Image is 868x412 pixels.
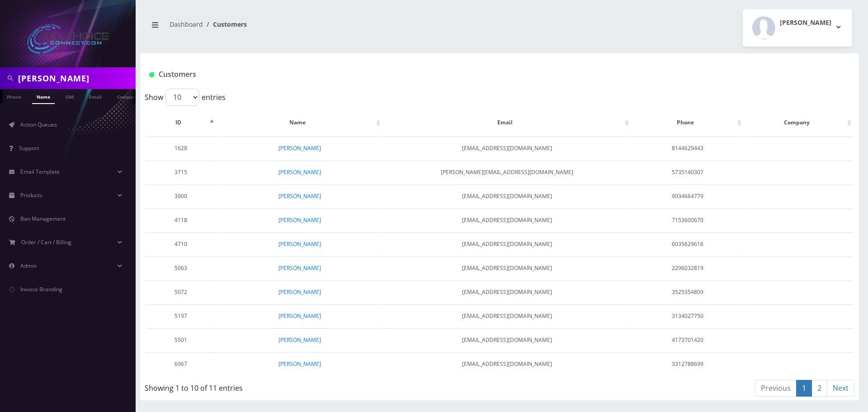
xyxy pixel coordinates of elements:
a: 2 [811,380,827,397]
td: 4118 [146,208,216,232]
span: Invoice Branding [20,285,62,293]
select: Showentries [165,89,199,106]
td: [PERSON_NAME][EMAIL_ADDRESS][DOMAIN_NAME] [383,161,631,184]
a: SIM [61,89,78,103]
td: 7153600670 [632,208,744,232]
span: Action Queues [20,121,57,128]
a: [PERSON_NAME] [278,240,321,248]
a: Next [827,380,854,397]
th: Email: activate to sort column ascending [383,109,631,136]
td: 5072 [146,280,216,303]
a: [PERSON_NAME] [278,288,321,296]
nav: breadcrumb [147,15,493,41]
td: 3900 [146,185,216,208]
td: [EMAIL_ADDRESS][DOMAIN_NAME] [383,328,631,351]
th: Name: activate to sort column ascending [217,109,382,136]
a: Previous [755,380,797,397]
a: 1 [796,380,812,397]
a: [PERSON_NAME] [278,168,321,176]
td: 3134027750 [632,304,744,327]
td: 5197 [146,304,216,327]
a: Company [113,89,143,103]
td: 3312788699 [632,352,744,375]
td: 8144629443 [632,137,744,160]
td: 5063 [146,256,216,279]
td: 4710 [146,232,216,256]
td: 2296032819 [632,256,744,279]
span: Products [20,191,42,199]
button: [PERSON_NAME] [743,9,852,47]
li: Customers [203,19,247,29]
span: Ban Management [20,215,66,223]
a: [PERSON_NAME] [278,216,321,224]
h1: Customers [149,70,731,79]
td: 6967 [146,352,216,375]
div: Showing 1 to 10 of 11 entries [145,379,434,393]
span: Email Template [20,168,60,175]
a: Phone [2,89,26,103]
a: [PERSON_NAME] [278,312,321,320]
td: [EMAIL_ADDRESS][DOMAIN_NAME] [383,137,631,160]
td: 6035629616 [632,232,744,256]
h2: [PERSON_NAME] [780,19,831,27]
td: [EMAIL_ADDRESS][DOMAIN_NAME] [383,232,631,256]
td: 3525354809 [632,280,744,303]
a: [PERSON_NAME] [278,264,321,272]
a: Name [32,89,55,104]
img: All Choice Connect [27,24,108,54]
span: Support [19,144,39,152]
a: [PERSON_NAME] [278,360,321,368]
td: [EMAIL_ADDRESS][DOMAIN_NAME] [383,280,631,303]
span: Admin [20,262,37,270]
td: 4173701420 [632,328,744,351]
td: [EMAIL_ADDRESS][DOMAIN_NAME] [383,208,631,232]
label: Show entries [145,89,226,106]
a: [PERSON_NAME] [278,144,321,152]
td: [EMAIL_ADDRESS][DOMAIN_NAME] [383,352,631,375]
span: Order / Cart / Billing [21,238,71,246]
td: [EMAIL_ADDRESS][DOMAIN_NAME] [383,256,631,279]
a: Email [85,89,106,103]
input: Search in Company [18,70,133,87]
td: 1628 [146,137,216,160]
td: 5501 [146,328,216,351]
a: Dashboard [170,20,203,28]
td: 5735140307 [632,161,744,184]
td: 9034664779 [632,185,744,208]
td: [EMAIL_ADDRESS][DOMAIN_NAME] [383,304,631,327]
th: ID: activate to sort column descending [146,109,216,136]
a: [PERSON_NAME] [278,336,321,344]
th: Phone: activate to sort column ascending [632,109,744,136]
th: Company: activate to sort column ascending [745,109,854,136]
a: [PERSON_NAME] [278,192,321,200]
td: 3715 [146,161,216,184]
td: [EMAIL_ADDRESS][DOMAIN_NAME] [383,185,631,208]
